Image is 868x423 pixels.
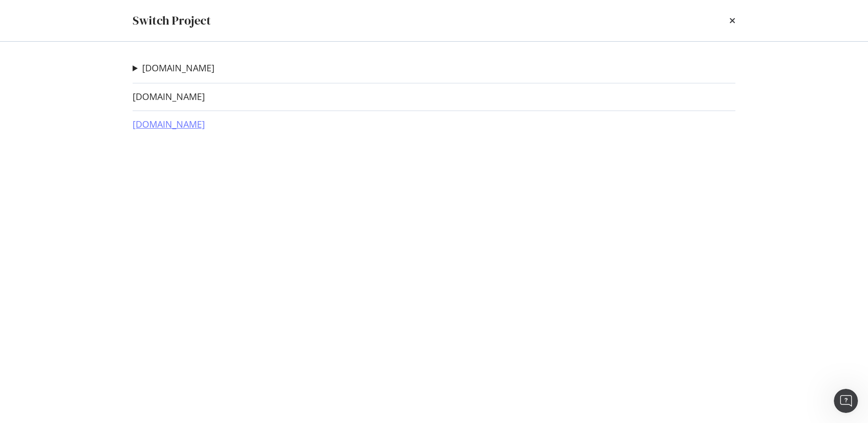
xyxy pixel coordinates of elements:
[834,389,858,413] iframe: Intercom live chat
[133,62,214,75] summary: [DOMAIN_NAME]
[729,12,735,29] div: times
[133,119,205,130] a: [DOMAIN_NAME]
[133,91,205,102] a: [DOMAIN_NAME]
[133,12,211,29] div: Switch Project
[142,63,214,73] a: [DOMAIN_NAME]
